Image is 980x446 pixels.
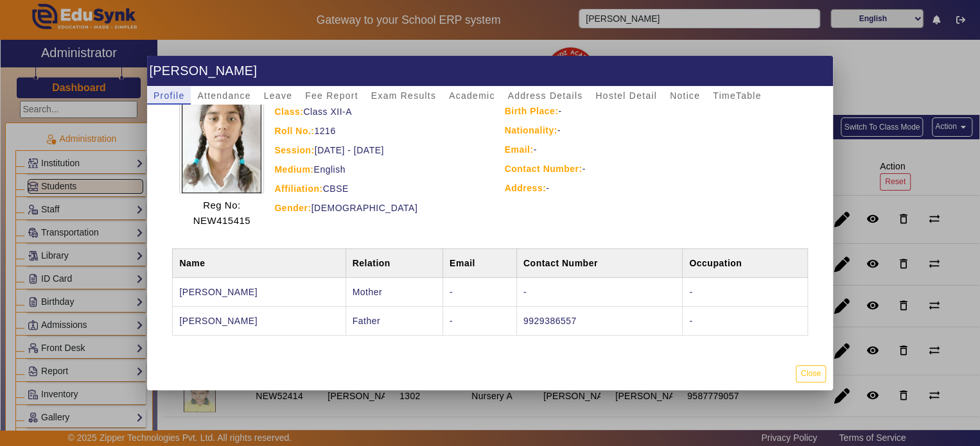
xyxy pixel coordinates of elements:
span: Notice [670,91,700,100]
th: Relation [346,248,442,277]
span: Exam Results [371,91,436,100]
strong: Nationality: [505,125,557,135]
strong: Email: [505,144,534,155]
strong: Address: [505,183,547,193]
strong: Roll No.: [274,126,314,136]
td: - [442,277,516,306]
span: Profile [153,91,184,100]
span: Academic [449,91,494,100]
th: Occupation [683,248,807,277]
div: 1216 [274,123,473,139]
div: - [505,180,803,196]
div: - [505,161,803,176]
p: Reg No: [193,198,251,213]
p: NEW415415 [193,213,251,228]
td: - [683,277,807,306]
td: [PERSON_NAME] [173,306,346,335]
th: Contact Number [516,248,682,277]
div: [DATE] - [DATE] [274,142,473,158]
div: - [505,103,803,119]
strong: Class: [274,107,303,117]
div: English [274,162,473,177]
div: Class XII-A [274,104,473,119]
span: Fee Report [305,91,358,100]
td: - [516,277,682,306]
strong: Gender: [274,203,311,213]
div: - [505,123,803,138]
div: [DEMOGRAPHIC_DATA] [274,200,473,216]
strong: Session: [274,145,314,155]
span: TimeTable [713,91,761,100]
strong: Affiliation: [274,184,322,194]
h1: [PERSON_NAME] [147,56,833,86]
td: - [683,306,807,335]
th: Email [442,248,516,277]
strong: Medium: [274,164,313,175]
th: Name [173,248,346,277]
td: [PERSON_NAME] [173,277,346,306]
strong: Contact Number: [505,164,582,174]
button: Close [796,365,826,382]
div: CBSE [274,181,473,196]
img: 43c75468-bdd2-474a-b8a3-daae917b2e60 [179,85,264,194]
strong: Birth Place: [505,106,559,116]
td: 9929386557 [516,306,682,335]
span: Address Details [507,91,582,100]
span: Hostel Detail [595,91,657,100]
td: - [442,306,516,335]
td: Mother [346,277,442,306]
div: - [505,142,803,157]
td: Father [346,306,442,335]
span: Attendance [197,91,250,100]
span: Leave [264,91,292,100]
